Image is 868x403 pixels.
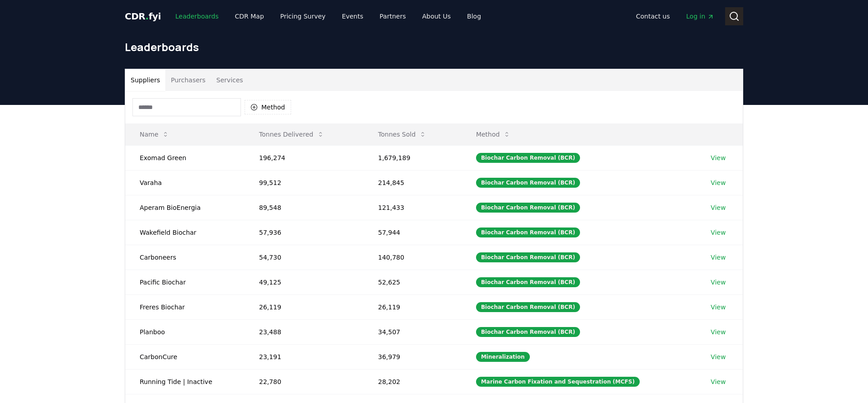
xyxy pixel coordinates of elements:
[629,8,722,24] nav: Main
[476,327,580,337] div: Biochar Carbon Removal (BCR)
[125,195,245,220] td: Aperam BioEnergia
[245,245,363,270] td: 54,730
[711,178,726,187] a: View
[245,319,363,344] td: 23,488
[245,145,363,170] td: 196,274
[245,344,363,369] td: 23,191
[711,203,726,212] a: View
[363,170,462,195] td: 214,845
[363,145,462,170] td: 1,679,189
[125,170,245,195] td: Varaha
[363,270,462,294] td: 52,625
[245,270,363,294] td: 49,125
[469,125,518,143] button: Method
[125,294,245,319] td: Freres Biochar
[125,245,245,270] td: Carboneers
[125,10,161,23] a: CDR.fyi
[228,8,271,24] a: CDR Map
[476,153,580,163] div: Biochar Carbon Removal (BCR)
[168,8,488,24] nav: Main
[125,40,743,54] h1: Leaderboards
[711,352,726,361] a: View
[460,8,488,24] a: Blog
[363,344,462,369] td: 36,979
[711,377,726,386] a: View
[125,69,165,91] button: Suppliers
[363,195,462,220] td: 121,433
[711,253,726,262] a: View
[125,319,245,344] td: Planboo
[245,100,291,114] button: Method
[415,8,458,24] a: About Us
[629,8,677,24] a: Contact us
[711,303,726,312] a: View
[245,220,363,245] td: 57,936
[371,125,434,143] button: Tonnes Sold
[711,153,726,162] a: View
[125,11,161,22] span: CDR fyi
[125,220,245,245] td: Wakefield Biochar
[165,69,211,91] button: Purchasers
[125,270,245,294] td: Pacific Biochar
[146,11,149,22] span: .
[125,369,245,394] td: Running Tide | Inactive
[476,203,580,213] div: Biochar Carbon Removal (BCR)
[335,8,370,24] a: Events
[125,145,245,170] td: Exomad Green
[245,170,363,195] td: 99,512
[373,8,413,24] a: Partners
[711,278,726,287] a: View
[476,352,530,362] div: Mineralization
[245,195,363,220] td: 89,548
[363,294,462,319] td: 26,119
[679,8,722,24] a: Log in
[211,69,249,91] button: Services
[686,12,714,21] span: Log in
[363,369,462,394] td: 28,202
[476,302,580,312] div: Biochar Carbon Removal (BCR)
[132,125,176,143] button: Name
[711,327,726,337] a: View
[273,8,333,24] a: Pricing Survey
[363,245,462,270] td: 140,780
[245,369,363,394] td: 22,780
[245,294,363,319] td: 26,119
[476,377,640,387] div: Marine Carbon Fixation and Sequestration (MCFS)
[711,228,726,237] a: View
[168,8,226,24] a: Leaderboards
[125,344,245,369] td: CarbonCure
[363,220,462,245] td: 57,944
[476,277,580,287] div: Biochar Carbon Removal (BCR)
[476,178,580,188] div: Biochar Carbon Removal (BCR)
[476,228,580,237] div: Biochar Carbon Removal (BCR)
[476,252,580,262] div: Biochar Carbon Removal (BCR)
[363,319,462,344] td: 34,507
[252,125,331,143] button: Tonnes Delivered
